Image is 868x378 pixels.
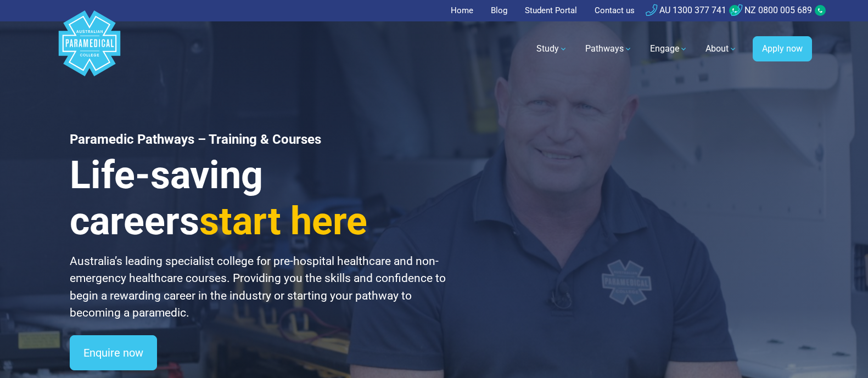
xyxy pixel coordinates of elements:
p: Australia’s leading specialist college for pre-hospital healthcare and non-emergency healthcare c... [70,253,447,322]
a: Study [530,33,574,64]
a: Engage [643,33,695,64]
a: About [699,33,744,64]
a: Enquire now [70,335,157,370]
h3: Life-saving careers [70,152,447,244]
a: Pathways [579,33,639,64]
h1: Paramedic Pathways – Training & Courses [70,132,447,148]
a: Australian Paramedical College [57,21,122,77]
a: NZ 0800 005 689 [731,5,812,15]
a: Apply now [753,36,812,61]
span: start here [199,199,367,244]
a: AU 1300 377 741 [646,5,726,15]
